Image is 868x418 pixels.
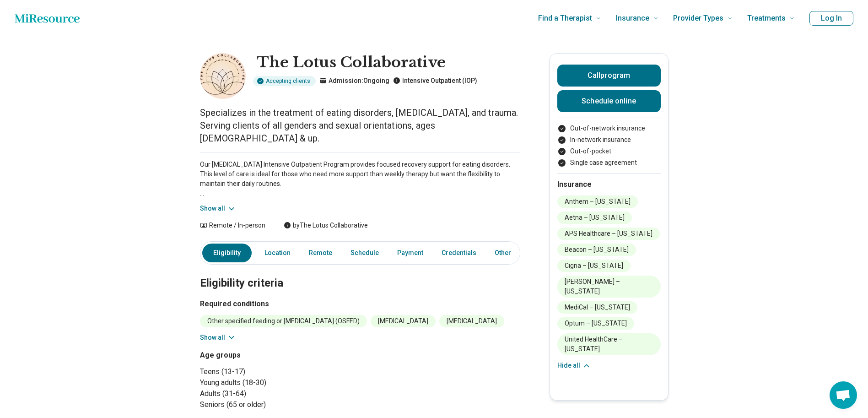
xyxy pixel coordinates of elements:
[557,301,637,314] li: MediCal – [US_STATE]
[439,315,504,327] li: [MEDICAL_DATA]
[557,276,661,298] li: [PERSON_NAME] – [US_STATE]
[557,179,661,190] h2: Insurance
[436,244,482,262] a: Credentials
[200,399,520,410] li: Seniors (65 or older)
[319,76,389,86] p: Admission: Ongoing
[557,260,631,272] li: Cigna – [US_STATE]
[747,12,786,25] span: Treatments
[557,124,661,133] li: Out-of-network insurance
[557,317,634,330] li: Optum – [US_STATE]
[557,90,661,112] a: Schedule online
[200,299,520,309] h3: Required conditions
[673,12,723,25] span: Provider Types
[200,350,520,361] h3: Age groups
[303,244,338,262] a: Remote
[557,135,661,145] li: In-network insurance
[200,315,367,327] li: Other specified feeding or [MEDICAL_DATA] (OSFED)
[15,9,80,27] a: Home page
[284,221,368,230] div: by The Lotus Collaborative
[557,195,638,208] li: Anthem – [US_STATE]
[557,333,661,355] li: United HealthCare – [US_STATE]
[489,244,522,262] a: Other
[200,106,520,145] p: Specializes ​in the treatment of eating disorders, [MEDICAL_DATA], and trauma. Serving clients of...
[830,381,857,409] div: Open chat
[202,244,252,262] a: Eligibility
[257,53,477,72] h1: The Lotus Collaborative
[557,361,591,370] button: Hide all
[557,244,636,256] li: Beacon – [US_STATE]
[393,76,477,86] p: Intensive Outpatient (IOP)
[371,315,436,327] li: [MEDICAL_DATA]
[616,12,649,25] span: Insurance
[392,244,429,262] a: Payment
[200,333,236,342] button: Show all
[200,204,236,213] button: Show all
[200,254,520,291] h2: Eligibility criteria
[200,160,520,198] p: Our [MEDICAL_DATA] Intensive Outpatient Program provides focused recovery support for eating diso...
[345,244,384,262] a: Schedule
[557,124,661,168] ul: Payment options
[200,221,265,230] div: Remote / In-person
[200,388,520,399] li: Adults (31-64)
[557,212,632,224] li: Aetna – [US_STATE]
[200,366,520,377] li: Teens (13-17)
[538,12,592,25] span: Find a Therapist
[557,65,661,87] button: Callprogram
[253,76,316,86] div: Accepting clients
[557,147,661,156] li: Out-of-pocket
[809,11,853,26] button: Log In
[200,377,520,388] li: Young adults (18-30)
[557,228,660,240] li: APS Healthcare – [US_STATE]
[557,158,661,168] li: Single case agreement
[259,244,296,262] a: Location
